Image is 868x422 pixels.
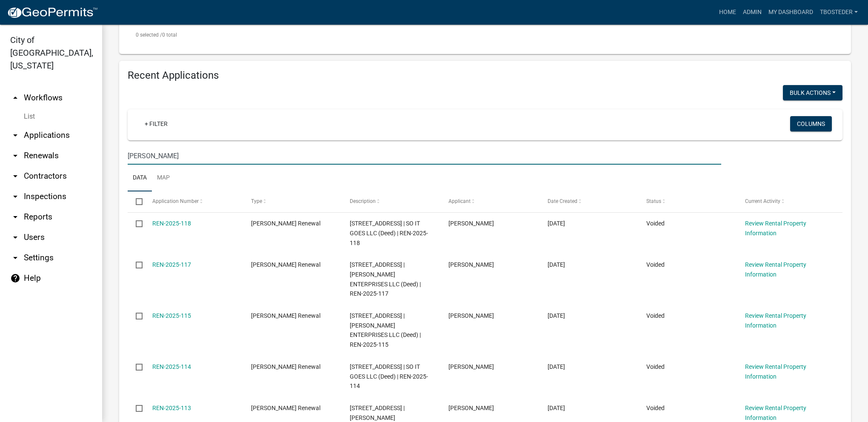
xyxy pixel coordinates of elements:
a: Home [716,4,740,20]
i: arrow_drop_down [10,232,20,242]
i: arrow_drop_down [10,191,20,202]
a: Review Rental Property Information [745,220,806,237]
a: tbosteder [817,4,861,20]
span: 07/03/2025 [548,261,565,268]
span: Keith Soldwisch [448,363,494,370]
i: arrow_drop_down [10,212,20,222]
a: REN-2025-113 [152,405,191,411]
span: Keith Soldwisch [448,405,494,411]
button: Columns [790,116,832,131]
datatable-header-cell: Type [243,191,342,212]
span: Keith Soldwisch [448,261,494,268]
a: REN-2025-115 [152,312,191,319]
datatable-header-cell: Select [128,191,144,212]
datatable-header-cell: Applicant [440,191,539,212]
div: 0 total [128,24,842,46]
span: Rental Registration Renewal [251,405,320,411]
span: Type [251,198,262,204]
span: 1112 N 6TH ST # 65 | SHEFFER ENTERPRISES LLC (Deed) | REN-2025-117 [350,261,421,297]
span: 607 E EUCLID AVE | SO IT GOES LLC (Deed) | REN-2025-118 [350,220,428,246]
span: Voided [646,363,665,370]
span: Description [350,198,376,204]
span: 07/03/2025 [548,220,565,227]
span: 07/03/2025 [548,363,565,370]
a: REN-2025-118 [152,220,191,227]
datatable-header-cell: Date Created [539,191,638,212]
span: Rental Registration Renewal [251,220,320,227]
datatable-header-cell: Status [638,191,737,212]
span: Keith Soldwisch [448,220,494,227]
i: arrow_drop_up [10,93,20,103]
span: Rental Registration Renewal [251,261,320,268]
a: Review Rental Property Information [745,363,806,380]
a: My Dashboard [765,4,817,20]
i: arrow_drop_down [10,253,20,263]
datatable-header-cell: Current Activity [737,191,836,212]
a: Admin [740,4,765,20]
span: Application Number [152,198,199,204]
span: Voided [646,220,665,227]
a: Review Rental Property Information [745,312,806,329]
span: Voided [646,261,665,268]
span: Applicant [448,198,471,204]
span: Status [646,198,661,204]
a: Review Rental Property Information [745,405,806,421]
h4: Recent Applications [128,69,842,82]
i: arrow_drop_down [10,130,20,140]
a: Data [128,165,152,192]
i: help [10,273,20,283]
span: Current Activity [745,198,780,204]
span: 1112 N 6TH ST # 62 | SHEFFER ENTERPRISES LLC (Deed) | REN-2025-115 [350,312,421,348]
span: 07/03/2025 [548,405,565,411]
datatable-header-cell: Application Number [144,191,243,212]
i: arrow_drop_down [10,171,20,181]
span: Voided [646,405,665,411]
a: Review Rental Property Information [745,261,806,278]
span: 0 selected / [136,32,162,38]
a: Map [152,165,175,192]
a: REN-2025-117 [152,261,191,268]
span: Rental Registration Renewal [251,312,320,319]
span: Rental Registration Renewal [251,363,320,370]
span: Voided [646,312,665,319]
a: + Filter [138,116,174,131]
button: Bulk Actions [783,85,842,100]
i: arrow_drop_down [10,151,20,161]
span: Date Created [548,198,577,204]
span: 607 E EUCLID AVE | SO IT GOES LLC (Deed) | REN-2025-114 [350,363,428,390]
span: 07/03/2025 [548,312,565,319]
a: REN-2025-114 [152,363,191,370]
span: Keith Soldwisch [448,312,494,319]
datatable-header-cell: Description [342,191,440,212]
input: Search for applications [128,147,721,165]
